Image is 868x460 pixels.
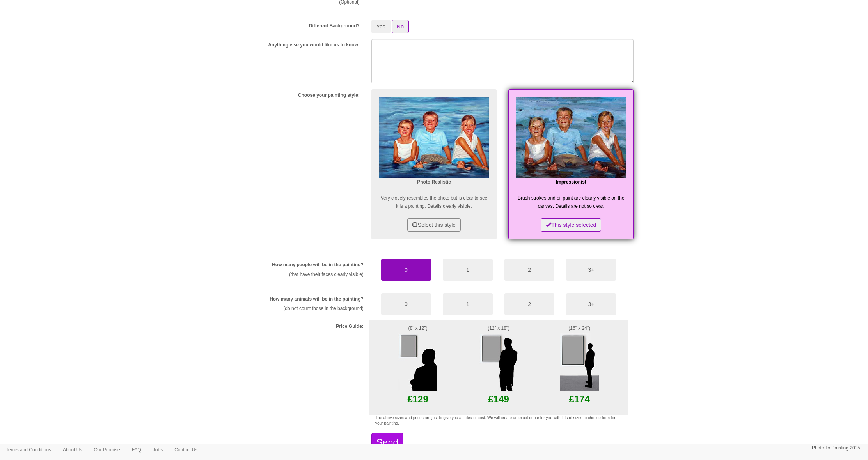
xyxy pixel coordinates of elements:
[392,20,409,33] button: No
[379,194,489,211] p: Very closely resembles the photo but is clear to see it is a painting. Details clearly visible.
[246,304,364,313] p: (do not count those in the background)
[371,433,403,452] button: Send
[126,444,147,456] a: FAQ
[479,333,518,391] img: Example size of a Midi painting
[516,178,626,186] p: Impressionist
[472,324,525,333] p: (12" x 18")
[407,218,461,232] button: Select this style
[246,271,364,279] p: (that have their faces clearly visible)
[566,259,616,281] button: 3+
[375,415,622,426] p: The above sizes and prices are just to give you an idea of cost. We will create an exact quote fo...
[560,333,599,391] img: Example size of a large painting
[298,92,360,99] label: Choose your painting style:
[379,178,489,186] p: Photo Realistic
[57,444,88,456] a: About Us
[375,391,461,407] p: £129
[309,23,360,29] label: Different Background?
[537,324,622,333] p: (16" x 24")
[375,324,461,333] p: (8" x 12")
[381,259,431,281] button: 0
[88,444,126,456] a: Our Promise
[504,259,554,281] button: 2
[504,293,554,315] button: 2
[443,259,493,281] button: 1
[443,293,493,315] button: 1
[272,262,364,268] label: How many people will be in the painting?
[541,218,601,232] button: This style selected
[147,444,169,456] a: Jobs
[516,194,626,211] p: Brush strokes and oil paint are clearly visible on the canvas. Details are not so clear.
[516,97,626,179] img: Impressionist
[381,293,431,315] button: 0
[379,97,489,179] img: Realism
[268,42,360,48] label: Anything else you would like us to know:
[566,293,616,315] button: 3+
[336,323,364,330] label: Price Guide:
[398,333,437,391] img: Example size of a small painting
[472,391,525,407] p: £149
[371,20,391,33] button: Yes
[537,391,622,407] p: £174
[812,444,860,452] p: Photo To Painting 2025
[270,296,364,303] label: How many animals will be in the painting?
[169,444,203,456] a: Contact Us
